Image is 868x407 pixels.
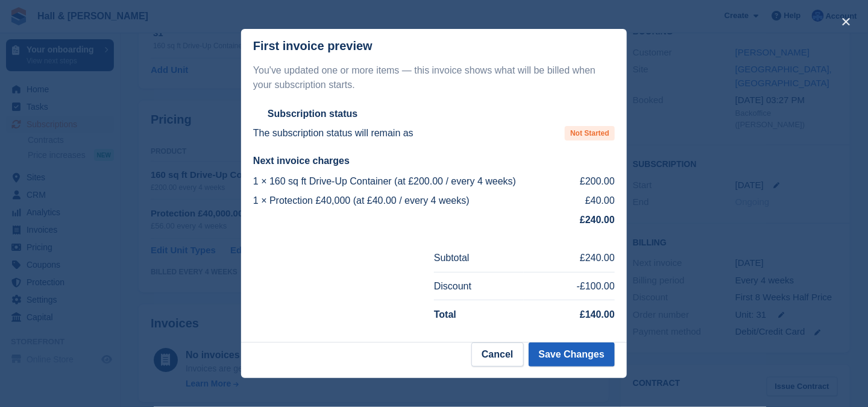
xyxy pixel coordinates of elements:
span: Not Started [565,126,615,140]
strong: £240.00 [580,215,615,225]
td: Discount [434,272,524,300]
p: First invoice preview [253,39,373,53]
p: You've updated one or more items — this invoice shows what will be billed when your subscription ... [253,63,615,92]
td: Subtotal [434,244,524,272]
strong: £140.00 [580,309,615,320]
td: £240.00 [524,244,615,272]
button: Save Changes [529,342,615,367]
td: -£100.00 [524,272,615,300]
td: £40.00 [573,191,615,210]
button: close [837,12,856,31]
td: £200.00 [573,172,615,191]
td: 1 × 160 sq ft Drive-Up Container (at £200.00 / every 4 weeks) [253,172,573,191]
h2: Subscription status [268,108,357,120]
p: The subscription status will remain as [253,126,414,140]
td: 1 × Protection £40,000 (at £40.00 / every 4 weeks) [253,191,573,210]
strong: Total [434,309,456,320]
button: Cancel [471,342,523,367]
h2: Next invoice charges [253,155,615,167]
